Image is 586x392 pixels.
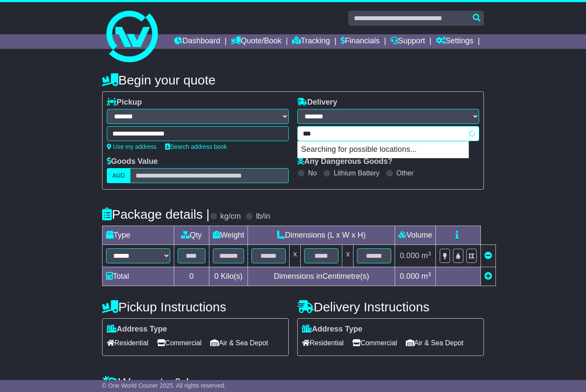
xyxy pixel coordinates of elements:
[298,142,468,158] p: Searching for possible locations...
[102,300,289,314] h4: Pickup Instructions
[209,267,248,286] td: Kilo(s)
[107,157,158,166] label: Goods Value
[400,272,419,280] span: 0.000
[107,98,142,107] label: Pickup
[102,375,484,389] h4: Warranty & Insurance
[214,272,219,280] span: 0
[102,382,226,389] span: © One World Courier 2025. All rights reserved.
[210,336,268,350] span: Air & Sea Depot
[342,245,353,267] td: x
[406,336,464,350] span: Air & Sea Depot
[107,143,157,150] a: Use my address
[395,226,436,245] td: Volume
[352,336,397,350] span: Commercial
[102,207,210,221] h4: Package details |
[334,169,380,177] label: Lithium Battery
[421,272,431,280] span: m
[297,300,484,314] h4: Delivery Instructions
[248,267,395,286] td: Dimensions in Centimetre(s)
[436,34,474,49] a: Settings
[102,226,174,245] td: Type
[484,251,492,260] a: Remove this item
[302,336,344,350] span: Residential
[256,212,270,221] label: lb/in
[209,226,248,245] td: Weight
[174,34,220,49] a: Dashboard
[174,226,209,245] td: Qty
[484,272,492,280] a: Add new item
[290,245,301,267] td: x
[231,34,281,49] a: Quote/Book
[302,325,362,334] label: Address Type
[400,251,419,260] span: 0.000
[292,34,330,49] a: Tracking
[221,212,241,221] label: kg/cm
[428,250,431,257] sup: 3
[165,143,227,150] a: Search address book
[107,336,148,350] span: Residential
[297,126,479,141] typeahead: Please provide city
[297,157,393,166] label: Any Dangerous Goods?
[107,168,131,183] label: AUD
[174,267,209,286] td: 0
[341,34,380,49] a: Financials
[102,267,174,286] td: Total
[396,169,414,177] label: Other
[157,336,202,350] span: Commercial
[421,251,431,260] span: m
[308,169,317,177] label: No
[248,226,395,245] td: Dimensions (L x W x H)
[428,271,431,277] sup: 3
[390,34,425,49] a: Support
[102,73,484,87] h4: Begin your quote
[107,325,167,334] label: Address Type
[297,98,337,107] label: Delivery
